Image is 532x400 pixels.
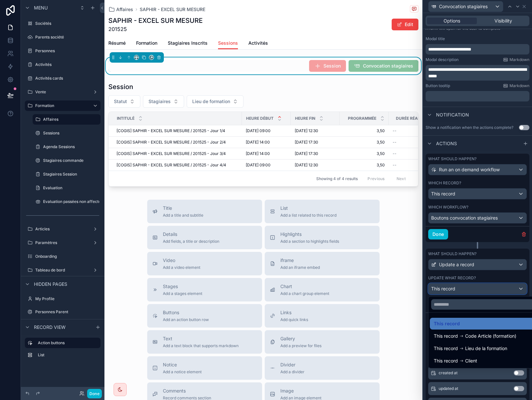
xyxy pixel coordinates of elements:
a: Personnes [25,46,101,56]
span: This record [434,345,458,352]
label: Evaluation passées non affectées [43,199,105,204]
a: Stagiaires Session [33,169,101,179]
label: My Profile [35,296,99,301]
div: scrollable content [21,335,104,367]
span: Image [280,388,321,394]
button: TitleAdd a title and subtitle [147,200,262,223]
span: List [280,205,336,211]
button: ChartAdd a chart group element [265,278,380,301]
span: Notice [163,362,202,368]
span: Hidden pages [34,281,67,287]
button: GalleryAdd a preview for files [265,330,380,354]
label: Affaires [43,117,97,122]
span: Activités [248,40,268,46]
button: Edit [392,19,418,30]
label: Parents société [35,35,99,40]
label: List [38,352,98,358]
a: Formation [136,37,157,50]
a: SAPHIR - EXCEL SUR MESURE [140,6,205,13]
a: Activités [25,59,101,70]
button: VideoAdd a video element [147,252,262,275]
span: Formation [136,40,157,46]
button: ButtonsAdd an action button row [147,304,262,328]
span: Video [163,257,200,264]
span: Add a divider [280,369,305,375]
span: Intitulé [117,116,134,121]
span: Highlights [280,231,339,238]
label: Stagiaires commande [43,158,99,163]
span: Programmée [348,116,376,121]
button: DividerAdd a divider [265,356,380,380]
span: Details [163,231,219,238]
label: Tableau de bord [35,268,90,273]
span: This record [434,320,460,328]
label: Paramètres [35,240,90,245]
span: Showing 4 of 4 results [316,176,358,181]
a: Articles [25,224,101,234]
a: Evaluation passées non affectées [33,196,101,207]
label: Personnes Parent [35,309,99,315]
button: LinksAdd quick links [265,304,380,328]
span: Add a text block that supports markdown [163,343,239,348]
label: Stagiaires Session [43,172,99,177]
span: Add a section to highlights fields [280,239,339,244]
span: Menu [34,5,48,11]
a: Personnes Parent [25,307,101,317]
span: This record [434,332,458,340]
a: Parents société [25,32,101,42]
span: Lieu de la formation [465,345,507,352]
span: Chart [280,283,329,290]
span: Stagiaires Inscrits [168,40,208,46]
button: TextAdd a text block that supports markdown [147,330,262,354]
label: Activités [35,62,99,67]
label: Personnes [35,48,99,54]
button: iframeAdd an iframe embed [265,252,380,275]
span: Durée réalisée [396,116,428,121]
button: ListAdd a list related to this record [265,200,380,223]
a: Stagiaires commande [33,155,101,166]
span: Affaires [116,6,133,13]
span: Heure Fin [295,116,315,121]
a: Agenda Sessions [33,142,101,152]
span: Sessions [218,40,238,46]
label: Formation [35,103,87,108]
label: Activités cards [35,76,99,81]
span: Add a chart group element [280,291,329,296]
label: Vente [35,89,90,95]
a: Tableau de bord [25,265,101,275]
a: Vente [25,87,101,97]
a: Onboarding [25,251,101,262]
span: Add a preview for files [280,343,321,348]
span: Add an iframe embed [280,265,320,270]
span: Title [163,205,203,211]
a: Affaires [108,6,133,13]
span: Add fields, a title or description [163,239,219,244]
a: Activités [248,37,268,50]
span: Comments [163,388,211,394]
label: Evaluation [43,185,99,191]
a: Stagiaires Inscrits [168,37,208,50]
span: Record view [34,324,66,331]
a: Evaluation [33,183,101,193]
a: Sessions [218,37,238,50]
label: Action buttons [38,340,95,346]
label: Sociétés [35,21,99,26]
span: Add a list related to this record [280,213,336,218]
button: NoticeAdd a notice element [147,356,262,380]
span: This record [434,357,458,365]
span: Divider [280,362,305,368]
label: Agenda Sessions [43,144,99,149]
span: Gallery [280,335,321,342]
span: Client [465,357,477,365]
span: Stages [163,283,202,290]
span: Résumé [108,40,126,46]
button: StagesAdd a stages element [147,278,262,301]
a: Paramètres [25,238,101,248]
a: Sessions [33,128,101,138]
h1: SAPHIR - EXCEL SUR MESURE [108,16,203,25]
button: DetailsAdd fields, a title or description [147,226,262,249]
a: My Profile [25,294,101,304]
a: Affaires [33,114,101,125]
a: Formation [25,100,101,111]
